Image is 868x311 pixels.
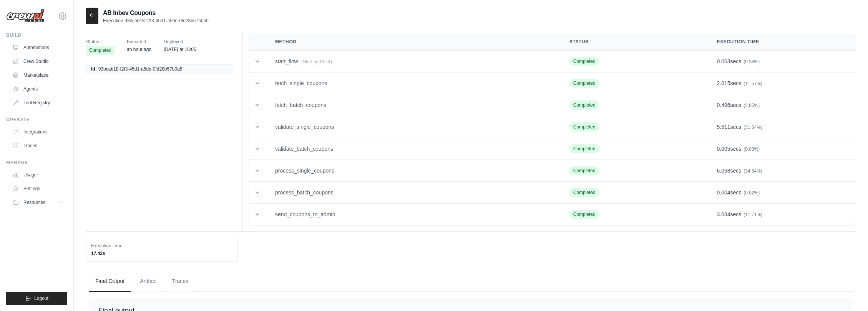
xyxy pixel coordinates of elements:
[127,47,151,52] time: August 25, 2025 at 08:45 GMT-3
[266,182,560,204] td: process_batch_coupons
[9,83,67,95] a: Agents
[9,97,67,109] a: Tool Registry
[9,169,67,181] a: Usage
[717,80,730,86] span: 2.015
[9,196,67,209] button: Resources
[9,69,67,81] a: Marketplace
[708,204,856,225] td: secs
[266,72,560,94] td: fetch_single_coupons
[717,168,730,174] span: 6.068
[708,51,856,72] td: secs
[266,160,560,182] td: process_single_coupons
[9,41,67,54] a: Automations
[9,140,67,152] a: Traces
[569,166,599,175] span: Completed
[6,32,67,38] div: Build
[569,210,599,219] span: Completed
[6,160,67,166] div: Manage
[569,57,599,66] span: Completed
[6,292,67,305] button: Logout
[717,58,730,64] span: 0.063
[708,33,856,51] th: Execution Time
[266,138,560,160] td: validate_batch_coupons
[266,33,560,51] th: Method
[91,250,232,257] dd: 17.42s
[266,94,560,116] td: fetch_batch_coupons
[717,102,730,108] span: 0.496
[708,160,856,182] td: secs
[301,59,332,64] span: (Starting Point)
[569,100,599,110] span: Completed
[569,188,599,197] span: Completed
[708,94,856,116] td: secs
[266,204,560,225] td: send_coupons_to_admin
[717,124,730,130] span: 5.511
[6,9,45,23] img: Logo
[266,116,560,138] td: validate_single_coupons
[86,38,115,46] span: Status
[127,38,151,46] span: Executed
[98,66,183,72] span: 93bcab18-f2f3-45d1-a5de-0fd28b57b0a5
[708,116,856,138] td: secs
[569,79,599,88] span: Completed
[744,212,762,217] span: (17.71%)
[560,33,708,51] th: Status
[166,271,194,292] button: Traces
[717,211,730,217] span: 3.084
[266,51,560,72] td: start_flow
[744,59,760,64] span: (0.36%)
[89,271,131,292] button: Final Output
[9,55,67,67] a: Crew Studio
[744,125,762,130] span: (31.64%)
[6,117,67,123] div: Operate
[91,66,97,72] span: Id:
[569,144,599,153] span: Completed
[744,190,760,196] span: (0.02%)
[34,295,48,301] span: Logout
[744,81,762,86] span: (11.57%)
[164,38,196,46] span: Deployed
[744,146,760,152] span: (0.03%)
[103,8,209,18] h2: AB Inbev Coupons
[9,183,67,195] a: Settings
[744,168,762,174] span: (34.84%)
[164,47,196,52] time: August 21, 2025 at 16:05 GMT-3
[717,189,730,196] span: 0.004
[708,138,856,160] td: secs
[9,126,67,138] a: Integrations
[134,271,163,292] button: Artifact
[103,18,209,24] p: Execution 93bcab18-f2f3-45d1-a5de-0fd28b57b0a5
[86,46,115,55] span: Completed
[717,146,730,152] span: 0.005
[23,199,45,206] span: Resources
[744,103,760,108] span: (2.85%)
[708,182,856,204] td: secs
[91,243,232,249] dt: Execution Time
[569,122,599,132] span: Completed
[708,72,856,94] td: secs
